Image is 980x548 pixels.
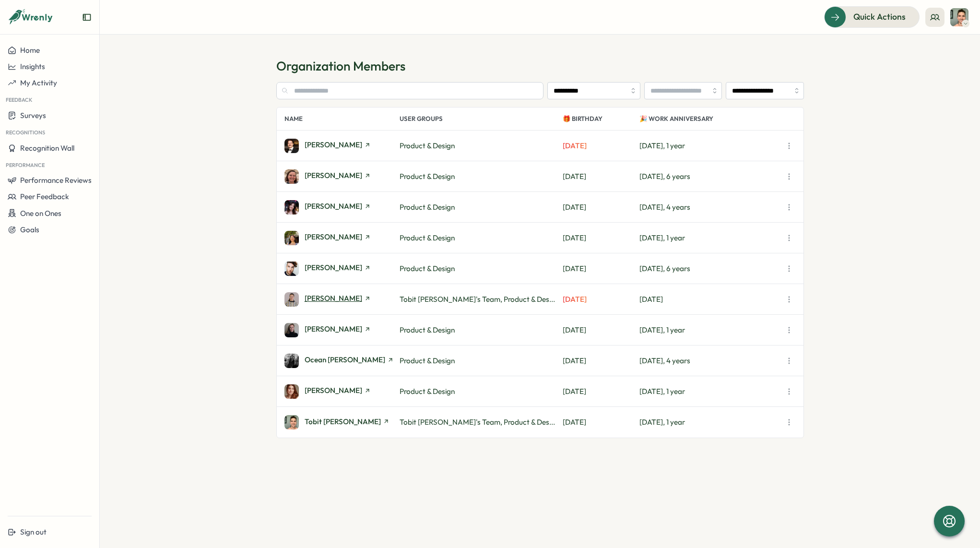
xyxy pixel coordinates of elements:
span: Product & Design [400,325,455,334]
p: [DATE], 6 years [639,263,782,274]
img: Lauren Sampayo [284,292,299,307]
span: Tobit [PERSON_NAME]'s Team, Product & Des... [400,417,555,427]
p: [DATE] [563,202,639,213]
span: Peer Feedback [20,192,69,201]
span: Product & Design [400,387,455,396]
span: Product & Design [400,141,455,150]
span: [PERSON_NAME] [305,172,362,179]
p: [DATE] [639,294,782,305]
p: [DATE] [563,171,639,182]
img: Ruth Mackay [284,384,299,399]
span: My Activity [20,78,57,87]
p: Name [284,107,400,130]
span: [PERSON_NAME] [305,295,362,302]
a: Charley Watters[PERSON_NAME] [284,169,400,184]
img: Charley Watters [284,169,299,184]
span: Home [20,46,40,55]
a: Dannielle[PERSON_NAME] [284,200,400,214]
p: User Groups [400,107,563,130]
a: Ocean AllenOcean [PERSON_NAME] [284,354,400,368]
a: Lauren Sampayo[PERSON_NAME] [284,292,400,307]
p: [DATE] [563,141,639,151]
img: Dannielle [284,200,299,214]
span: Sign out [20,527,47,536]
p: [DATE] [563,325,639,335]
button: Quick Actions [824,6,920,27]
p: [DATE], 1 year [639,417,782,428]
button: Expand sidebar [82,12,92,22]
p: [DATE], 6 years [639,171,782,182]
span: Tobit [PERSON_NAME] [305,418,381,425]
span: [PERSON_NAME] [305,387,362,394]
p: [DATE], 1 year [639,141,782,151]
span: [PERSON_NAME] [305,264,362,271]
p: [DATE] [563,417,639,428]
p: [DATE] [563,294,639,305]
span: Product & Design [400,233,455,242]
a: Jay Cowle[PERSON_NAME] [284,262,400,276]
p: [DATE], 4 years [639,356,782,366]
span: Recognition Wall [20,143,74,153]
a: Lucy Skinner[PERSON_NAME] [284,323,400,337]
span: Insights [20,62,45,71]
span: [PERSON_NAME] [305,325,362,333]
img: Tobit Michael [950,8,968,26]
span: Tobit [PERSON_NAME]'s Team, Product & Des... [400,295,555,304]
img: Estelle Lim [284,231,299,245]
p: [DATE] [563,356,639,366]
a: Tobit MichaelTobit [PERSON_NAME] [284,415,400,429]
span: One on Ones [20,209,61,218]
p: [DATE] [563,386,639,397]
span: Product & Design [400,172,455,181]
p: [DATE], 1 year [639,386,782,397]
span: Goals [20,225,39,234]
p: [DATE], 4 years [639,202,782,213]
span: Product & Design [400,203,455,212]
a: Estelle Lim[PERSON_NAME] [284,231,400,245]
p: [DATE] [563,233,639,243]
img: Ocean Allen [284,354,299,368]
span: Performance Reviews [20,176,92,185]
img: Carlton Huber [284,139,299,153]
h1: Organization Members [276,58,804,74]
span: Quick Actions [853,11,906,23]
p: [DATE] [563,263,639,274]
p: [DATE], 1 year [639,233,782,243]
span: [PERSON_NAME] [305,203,362,210]
img: Lucy Skinner [284,323,299,337]
img: Jay Cowle [284,262,299,276]
p: 🎉 Work Anniversary [639,107,782,130]
a: Carlton Huber[PERSON_NAME] [284,139,400,153]
span: Product & Design [400,356,455,365]
p: 🎁 Birthday [563,107,639,130]
span: [PERSON_NAME] [305,141,362,148]
p: [DATE], 1 year [639,325,782,335]
span: Ocean [PERSON_NAME] [305,356,385,363]
span: [PERSON_NAME] [305,233,362,240]
a: Ruth Mackay[PERSON_NAME] [284,384,400,399]
img: Tobit Michael [284,415,299,429]
span: Product & Design [400,264,455,273]
span: Surveys [20,111,46,120]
